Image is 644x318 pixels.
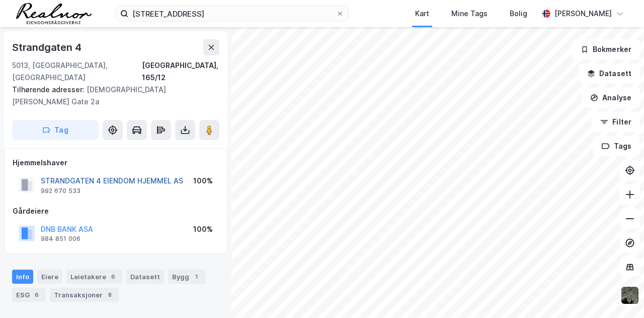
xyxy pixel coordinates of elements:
div: Datasett [126,270,164,284]
img: realnor-logo.934646d98de889bb5806.png [16,3,92,24]
button: Filter [592,112,640,132]
div: ESG [12,288,46,302]
button: Analyse [582,88,640,108]
div: 5013, [GEOGRAPHIC_DATA], [GEOGRAPHIC_DATA] [12,59,142,84]
div: Bolig [510,8,527,20]
div: Info [12,270,33,284]
div: 984 851 006 [41,235,80,243]
div: Transaksjoner [50,288,119,302]
div: Eiere [37,270,62,284]
div: Kart [415,8,429,20]
div: 100% [193,175,213,187]
div: Strandgaten 4 [12,39,83,55]
span: Tilhørende adresser: [12,85,87,94]
button: Bokmerker [572,39,640,59]
div: [DEMOGRAPHIC_DATA][PERSON_NAME] Gate 2a [12,84,211,108]
button: Datasett [579,63,640,84]
div: Gårdeiere [13,205,219,217]
div: [GEOGRAPHIC_DATA], 165/12 [142,59,219,84]
div: Bygg [168,270,205,284]
div: 6 [108,272,118,282]
div: 8 [105,290,115,300]
button: Tags [593,136,640,156]
div: Leietakere [66,270,122,284]
div: Hjemmelshaver [13,157,219,169]
div: 100% [193,223,213,235]
div: Kontrollprogram for chat [594,270,644,318]
input: Søk på adresse, matrikkel, gårdeiere, leietakere eller personer [128,6,336,21]
div: 992 670 533 [41,187,80,195]
div: Mine Tags [451,8,488,20]
div: 6 [32,290,42,300]
div: 1 [191,272,201,282]
button: Tag [12,120,99,140]
div: [PERSON_NAME] [554,8,612,20]
iframe: Chat Widget [594,270,644,318]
